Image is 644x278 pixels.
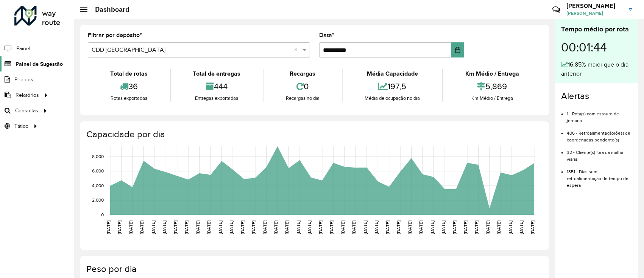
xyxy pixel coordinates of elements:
li: 32 - Cliente(s) fora da malha viária [567,143,632,163]
text: [DATE] [307,221,312,234]
text: [DATE] [229,221,234,234]
text: 6,000 [92,169,104,174]
div: Km Médio / Entrega [445,69,540,78]
div: 16,85% maior que o dia anterior [561,60,632,78]
text: 8,000 [92,154,104,159]
div: Entregas exportadas [173,95,261,102]
h4: Capacidade por dia [86,129,541,140]
text: [DATE] [151,221,156,234]
text: 4,000 [92,183,104,188]
span: Painel [16,45,30,53]
text: [DATE] [173,221,178,234]
text: [DATE] [106,221,111,234]
span: [PERSON_NAME] [566,10,623,17]
span: Tático [14,122,28,130]
text: [DATE] [218,221,223,234]
text: [DATE] [273,221,278,234]
h4: Peso por dia [86,264,541,275]
text: [DATE] [452,221,457,234]
text: [DATE] [329,221,334,234]
text: 2,000 [92,198,104,203]
label: Data [319,31,334,40]
li: 406 - Retroalimentação(ões) de coordenadas pendente(s) [567,124,632,143]
text: [DATE] [117,221,122,234]
label: Filtrar por depósito [88,31,142,40]
span: Painel de Sugestão [16,60,63,68]
text: [DATE] [418,221,423,234]
div: 444 [173,78,261,95]
text: [DATE] [463,221,468,234]
text: [DATE] [139,221,144,234]
text: [DATE] [430,221,435,234]
div: Total de entregas [173,69,261,78]
text: [DATE] [396,221,401,234]
text: [DATE] [385,221,390,234]
text: [DATE] [519,221,524,234]
div: Média de ocupação no dia [345,95,441,102]
div: Média Capacidade [345,69,441,78]
text: [DATE] [374,221,379,234]
text: [DATE] [251,221,256,234]
div: 197,5 [345,78,441,95]
text: [DATE] [340,221,345,234]
h4: Alertas [561,91,632,102]
text: [DATE] [407,221,412,234]
div: Tempo médio por rota [561,24,632,34]
text: [DATE] [530,221,535,234]
text: 0 [101,212,104,217]
text: [DATE] [497,221,502,234]
div: Total de rotas [90,69,168,78]
div: 36 [90,78,168,95]
text: [DATE] [485,221,490,234]
text: [DATE] [474,221,479,234]
text: [DATE] [351,221,356,234]
text: [DATE] [441,221,446,234]
li: 1351 - Dias sem retroalimentação de tempo de espera [567,163,632,189]
div: 0 [265,78,340,95]
div: 5,869 [445,78,540,95]
li: 1 - Rota(s) com estouro de jornada [567,105,632,124]
text: [DATE] [206,221,211,234]
span: Consultas [15,107,38,115]
h2: Dashboard [87,5,129,14]
text: [DATE] [508,221,513,234]
div: Recargas [265,69,340,78]
text: [DATE] [363,221,368,234]
a: Contato Rápido [548,2,564,18]
text: [DATE] [184,221,189,234]
text: [DATE] [162,221,167,234]
div: 00:01:44 [561,34,632,60]
div: Rotas exportadas [90,95,168,102]
span: Relatórios [16,91,39,99]
text: [DATE] [262,221,267,234]
text: [DATE] [296,221,301,234]
text: [DATE] [240,221,245,234]
button: Choose Date [451,42,464,57]
text: [DATE] [285,221,290,234]
div: Km Médio / Entrega [445,95,540,102]
text: [DATE] [318,221,323,234]
h3: [PERSON_NAME] [566,2,623,9]
span: Pedidos [14,76,33,84]
text: [DATE] [195,221,200,234]
span: Clear all [294,45,301,54]
div: Recargas no dia [265,95,340,102]
text: [DATE] [128,221,133,234]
